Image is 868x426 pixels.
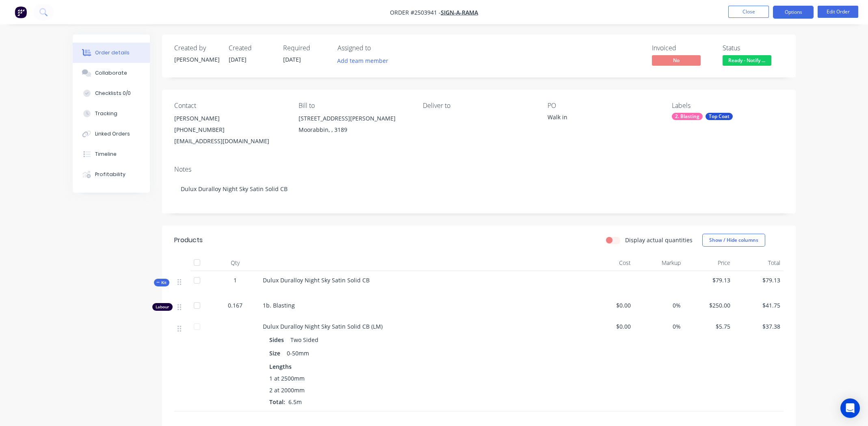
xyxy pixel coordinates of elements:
span: [DATE] [229,56,247,63]
button: Add team member [333,55,392,66]
div: Tracking [95,110,117,117]
button: Show / Hide columns [702,234,765,247]
div: Bill to [299,102,410,110]
div: [STREET_ADDRESS][PERSON_NAME]Moorabbin, , 3189 [299,113,410,139]
button: Linked Orders [73,124,150,144]
span: No [652,55,701,65]
div: [EMAIL_ADDRESS][DOMAIN_NAME] [174,136,286,147]
span: 0.167 [228,301,242,310]
button: Close [728,6,769,18]
div: Profitability [95,171,126,178]
div: Linked Orders [95,130,130,138]
div: [PERSON_NAME][PHONE_NUMBER][EMAIL_ADDRESS][DOMAIN_NAME] [174,113,286,147]
span: Total: [269,398,285,406]
div: Moorabbin, , 3189 [299,124,410,136]
div: Created by [174,44,219,52]
button: Ready - Notify ... [723,55,771,67]
div: Required [283,44,328,52]
span: Kit [156,280,167,286]
div: 2. Blasting [672,113,703,120]
button: Profitability [73,164,150,185]
button: Collaborate [73,63,150,83]
div: Labour [152,303,173,311]
div: Top Coat [706,113,733,120]
button: Timeline [73,144,150,164]
span: $5.75 [687,322,731,331]
span: 2 at 2000mm [269,386,305,394]
span: 1 at 2500mm [269,374,305,383]
span: 6.5m [285,398,305,406]
div: [PERSON_NAME] [174,113,286,124]
span: [DATE] [283,56,301,63]
button: Order details [73,43,150,63]
button: Add team member [338,55,393,66]
div: Contact [174,102,286,110]
span: $41.75 [737,301,780,310]
div: Created [229,44,273,52]
label: Display actual quantities [625,236,693,244]
span: Ready - Notify ... [723,55,771,65]
span: $250.00 [687,301,731,310]
button: Tracking [73,103,150,124]
span: Order #2503941 - [390,9,441,16]
span: 0% [637,301,681,310]
img: Factory [15,6,27,18]
div: Labels [672,102,783,110]
div: Order details [95,49,130,56]
button: Edit Order [818,6,858,18]
span: $37.38 [737,322,780,331]
span: 0% [637,322,681,331]
div: [STREET_ADDRESS][PERSON_NAME] [299,113,410,124]
div: PO [548,102,659,110]
button: Checklists 0/0 [73,83,150,103]
div: Collaborate [95,69,127,77]
div: Dulux Duralloy Night Sky Satin Solid CB [174,176,784,201]
div: 0-50mm [284,347,312,359]
a: Sign-A-Rama [441,9,478,16]
span: 1b. Blasting [263,301,295,309]
div: Assigned to [338,44,419,52]
div: Open Intercom Messenger [840,398,860,418]
div: Markup [634,255,684,271]
div: Price [684,255,734,271]
div: Sides [269,334,287,346]
div: Status [723,44,784,52]
span: Dulux Duralloy Night Sky Satin Solid CB [263,276,370,284]
button: Options [773,6,814,19]
span: $0.00 [588,301,631,310]
div: Size [269,347,284,359]
span: Lengths [269,362,292,371]
div: Products [174,235,203,245]
div: [PHONE_NUMBER] [174,124,286,136]
div: Total [734,255,784,271]
span: $0.00 [588,322,631,331]
div: Notes [174,166,784,173]
span: $79.13 [737,276,780,284]
div: Walk in [548,113,649,124]
div: Cost [584,255,634,271]
div: [PERSON_NAME] [174,55,219,64]
div: Deliver to [423,102,534,110]
div: Qty [211,255,260,271]
div: Kit [154,279,169,286]
div: Checklists 0/0 [95,90,131,97]
div: Invoiced [652,44,713,52]
div: Timeline [95,151,117,158]
span: 1 [234,276,237,284]
div: Two Sided [287,334,322,346]
span: $79.13 [687,276,731,284]
span: Dulux Duralloy Night Sky Satin Solid CB (LM) [263,323,383,330]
